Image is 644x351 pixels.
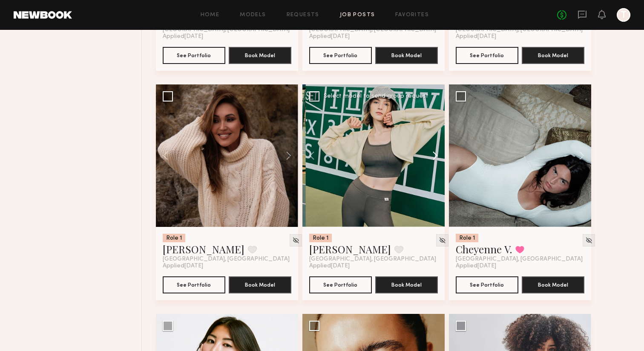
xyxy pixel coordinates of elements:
[522,51,584,58] a: Book Model
[163,26,290,33] span: [GEOGRAPHIC_DATA], [GEOGRAPHIC_DATA]
[456,256,583,263] span: [GEOGRAPHIC_DATA], [GEOGRAPHIC_DATA]
[163,276,225,293] button: See Portfolio
[456,263,584,270] div: Applied [DATE]
[324,93,428,99] div: Select model to send group request
[201,12,220,18] a: Home
[163,242,244,256] a: [PERSON_NAME]
[309,276,372,293] button: See Portfolio
[229,47,291,64] button: Book Model
[340,12,375,18] a: Job Posts
[309,256,436,263] span: [GEOGRAPHIC_DATA], [GEOGRAPHIC_DATA]
[163,33,291,40] div: Applied [DATE]
[456,26,583,33] span: [GEOGRAPHIC_DATA], [GEOGRAPHIC_DATA]
[456,242,512,256] a: Cheyenne V.
[395,12,429,18] a: Favorites
[375,276,438,293] button: Book Model
[163,256,290,263] span: [GEOGRAPHIC_DATA], [GEOGRAPHIC_DATA]
[522,281,584,288] a: Book Model
[292,237,299,244] img: Unhide Model
[456,33,584,40] div: Applied [DATE]
[456,276,518,293] button: See Portfolio
[309,33,438,40] div: Applied [DATE]
[240,12,266,18] a: Models
[309,263,438,270] div: Applied [DATE]
[163,263,291,270] div: Applied [DATE]
[229,51,291,58] a: Book Model
[309,47,372,64] button: See Portfolio
[229,281,291,288] a: Book Model
[585,237,592,244] img: Unhide Model
[163,234,185,242] div: Role 1
[287,12,319,18] a: Requests
[309,26,436,33] span: [GEOGRAPHIC_DATA], [GEOGRAPHIC_DATA]
[456,47,518,64] button: See Portfolio
[309,234,332,242] div: Role 1
[375,51,438,58] a: Book Model
[522,47,584,64] button: Book Model
[375,47,438,64] button: Book Model
[522,276,584,293] button: Book Model
[229,276,291,293] button: Book Model
[309,242,391,256] a: [PERSON_NAME]
[456,234,478,242] div: Role 1
[617,8,630,22] a: T
[163,47,225,64] button: See Portfolio
[439,237,446,244] img: Unhide Model
[375,281,438,288] a: Book Model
